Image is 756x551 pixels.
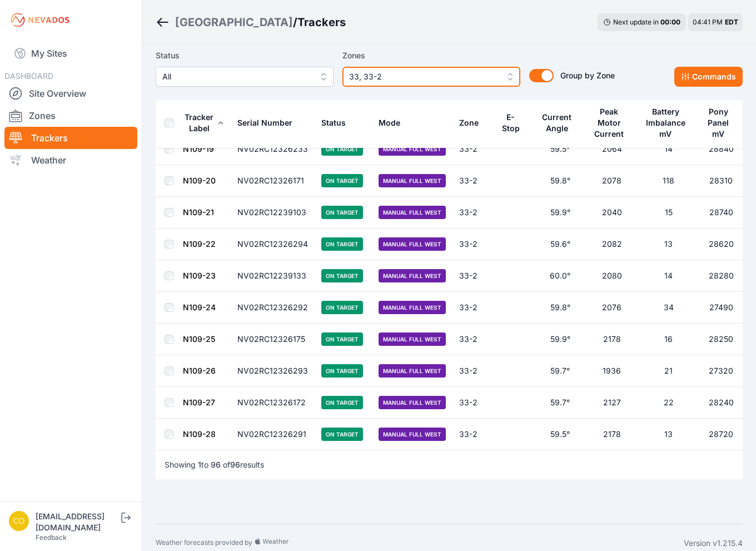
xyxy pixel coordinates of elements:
td: 33-2 [452,292,494,324]
td: 13 [638,419,699,450]
span: Manual Full West [379,206,446,219]
td: 33-2 [452,197,494,229]
span: On Target [321,174,363,187]
td: NV02RC12326291 [231,419,315,450]
span: All [162,70,311,83]
span: 1 [198,460,201,469]
span: Manual Full West [379,142,446,156]
img: controlroomoperator@invenergy.com [9,511,29,531]
span: Next update in [613,18,659,26]
span: On Target [321,237,363,251]
td: 28310 [699,165,743,197]
h3: Trackers [297,14,346,30]
a: N109-21 [183,207,214,217]
span: On Target [321,301,363,314]
td: NV02RC12326292 [231,292,315,324]
td: 59.5° [534,419,586,450]
a: N109-23 [183,271,216,280]
a: Feedback [36,533,67,542]
a: Site Overview [4,82,137,105]
a: N109-27 [183,398,215,407]
td: 28620 [699,229,743,260]
td: 28250 [699,324,743,355]
span: On Target [321,206,363,219]
span: On Target [321,269,363,282]
div: Mode [379,117,400,128]
td: 59.9° [534,324,586,355]
td: 27320 [699,355,743,387]
td: 16 [638,324,699,355]
div: Zone [459,117,479,128]
td: 2076 [586,292,638,324]
button: Battery Imbalance mV [644,98,693,147]
td: 2178 [586,419,638,450]
td: 15 [638,197,699,229]
a: Weather [4,149,137,171]
td: 2080 [586,260,638,292]
img: Nevados [9,11,71,29]
td: 2178 [586,324,638,355]
td: 28280 [699,260,743,292]
td: 33-2 [452,133,494,165]
span: Manual Full West [379,174,446,187]
span: 04:41 PM [693,18,723,26]
span: Manual Full West [379,269,446,282]
td: 60.0° [534,260,586,292]
td: 14 [638,133,699,165]
td: 59.8° [534,292,586,324]
td: 59.7° [534,355,586,387]
span: 96 [211,460,221,469]
td: 33-2 [452,324,494,355]
div: [GEOGRAPHIC_DATA] [175,14,293,30]
td: 59.6° [534,229,586,260]
td: NV02RC12239103 [231,197,315,229]
div: Current Angle [541,112,573,134]
span: DASHBOARD [4,71,53,81]
button: Mode [379,110,409,136]
span: / [293,14,297,30]
td: NV02RC12326171 [231,165,315,197]
td: 1936 [586,355,638,387]
span: On Target [321,428,363,441]
td: 13 [638,229,699,260]
button: Current Angle [541,104,579,142]
td: 59.7° [534,387,586,419]
a: Trackers [4,127,137,149]
td: 28840 [699,133,743,165]
td: NV02RC12326172 [231,387,315,419]
td: 2127 [586,387,638,419]
div: Tracker Label [183,112,215,134]
td: 34 [638,292,699,324]
span: Manual Full West [379,396,446,409]
td: 33-2 [452,260,494,292]
a: N109-26 [183,366,216,375]
td: 28240 [699,387,743,419]
button: All [156,67,334,87]
div: 00 : 00 [660,18,680,27]
td: 33-2 [452,387,494,419]
div: Pony Panel mV [706,106,731,140]
button: 33, 33-2 [342,67,520,87]
button: Zone [459,110,488,136]
label: Status [156,49,334,62]
button: Pony Panel mV [706,98,736,147]
td: 2064 [586,133,638,165]
a: N109-22 [183,239,216,249]
span: EDT [725,18,738,26]
a: N109-28 [183,429,216,439]
span: 33, 33-2 [349,70,498,83]
button: E-Stop [501,104,528,142]
td: 27490 [699,292,743,324]
td: NV02RC12326175 [231,324,315,355]
a: Zones [4,105,137,127]
button: Tracker Label [183,104,224,142]
nav: Breadcrumb [156,8,346,37]
td: NV02RC12326233 [231,133,315,165]
span: Manual Full West [379,237,446,251]
a: My Sites [4,40,137,67]
button: Status [321,110,355,136]
span: Manual Full West [379,364,446,378]
div: E-Stop [501,112,520,134]
div: Status [321,117,346,128]
td: 33-2 [452,229,494,260]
